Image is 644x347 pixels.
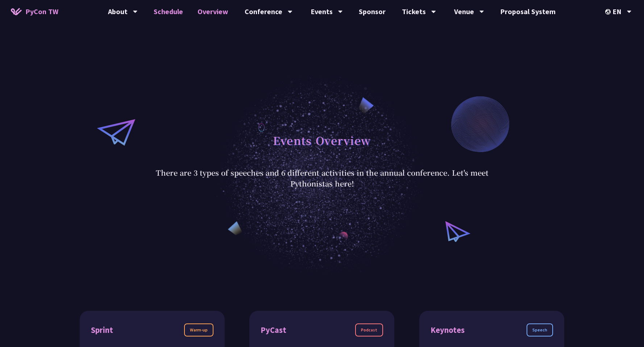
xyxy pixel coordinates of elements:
a: PyCon TW [4,3,66,21]
div: Warm-up [184,323,213,336]
div: Podcast [355,323,383,336]
img: Locale Icon [605,9,612,14]
div: Keynotes [431,324,465,336]
div: Speech [527,323,553,336]
span: PyCon TW [25,6,58,17]
div: Sprint [91,324,113,336]
p: There are 3 types of speeches and 6 different activities in the annual conference. Let's meet Pyt... [154,167,491,189]
div: PyCast [261,324,286,336]
h1: Events Overview [273,129,371,151]
img: Home icon of PyCon TW 2025 [11,8,22,15]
